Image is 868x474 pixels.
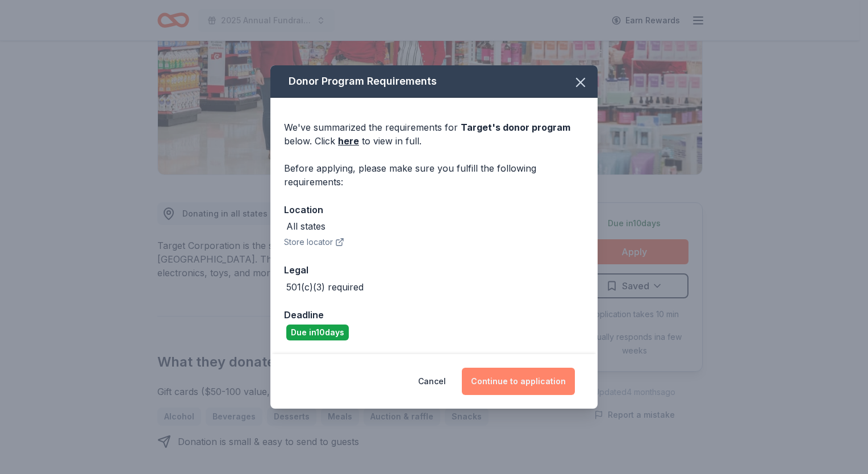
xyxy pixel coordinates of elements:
[286,280,364,294] div: 501(c)(3) required
[286,219,325,233] div: All states
[286,325,349,340] div: Due in 10 days
[284,263,584,277] div: Legal
[418,368,446,395] button: Cancel
[284,120,584,148] div: We've summarized the requirements for below. Click to view in full.
[270,65,598,98] div: Donor Program Requirements
[462,368,575,395] button: Continue to application
[284,161,584,189] div: Before applying, please make sure you fulfill the following requirements:
[338,134,359,148] a: here
[284,307,584,322] div: Deadline
[461,122,570,133] span: Target 's donor program
[284,235,344,249] button: Store locator
[284,202,584,217] div: Location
